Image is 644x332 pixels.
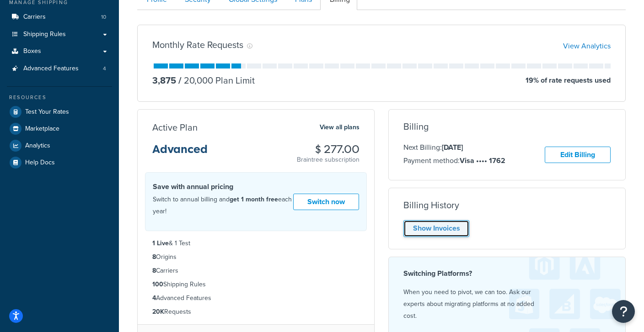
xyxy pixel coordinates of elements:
li: & 1 Test [152,238,360,248]
p: When you need to pivot, we can too. Ask our experts about migrating platforms at no added cost. [403,286,611,322]
button: Open Resource Center [612,300,635,323]
a: Analytics [7,137,112,154]
p: 3,875 [152,74,176,87]
span: Shipping Rules [23,31,66,38]
strong: 100 [152,279,163,289]
span: Marketplace [25,125,59,133]
h4: Switching Platforms? [403,268,611,279]
a: Show Invoices [403,220,469,237]
strong: 1 Live [152,238,169,248]
li: Carriers [7,9,112,26]
span: Carriers [23,13,46,21]
h3: $ 277.00 [297,143,360,155]
h3: Active Plan [152,122,198,132]
li: Shipping Rules [152,279,360,290]
a: Help Docs [7,154,112,171]
strong: get 1 month free [230,195,278,204]
span: Analytics [25,142,50,150]
a: View Analytics [563,41,611,51]
a: Test Your Rates [7,104,112,120]
a: Marketplace [7,121,112,137]
p: Switch to annual billing and each year! [153,194,293,217]
span: 10 [101,13,106,21]
strong: 4 [152,293,156,303]
strong: [DATE] [442,142,463,153]
a: View all plans [320,121,360,133]
span: / [178,74,182,87]
p: Braintree subscription [297,155,360,164]
p: 20,000 Plan Limit [176,74,255,87]
a: Switch now [293,194,359,211]
p: Next Billing: [403,142,505,153]
h3: Advanced [152,143,208,163]
span: Test Your Rates [25,108,69,116]
strong: 8 [152,266,156,275]
h3: Billing History [403,200,459,210]
span: Advanced Features [23,65,79,73]
strong: Visa •••• 1762 [460,155,505,166]
strong: 8 [152,252,156,262]
span: 4 [103,65,106,73]
a: Edit Billing [545,147,611,163]
a: Shipping Rules [7,26,112,43]
p: 19 % of rate requests used [526,74,611,87]
li: Advanced Features [152,293,360,303]
li: Carriers [152,266,360,276]
a: Carriers 10 [7,9,112,26]
a: Advanced Features 4 [7,60,112,77]
h3: Monthly Rate Requests [152,40,243,50]
strong: 20K [152,307,164,316]
li: Requests [152,307,360,317]
span: Help Docs [25,159,55,167]
a: Boxes [7,43,112,60]
div: Resources [7,94,112,101]
h4: Save with annual pricing [153,181,293,192]
h3: Billing [403,121,429,132]
span: Boxes [23,47,41,55]
li: Origins [152,252,360,262]
li: Advanced Features [7,60,112,77]
p: Payment method: [403,155,505,167]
